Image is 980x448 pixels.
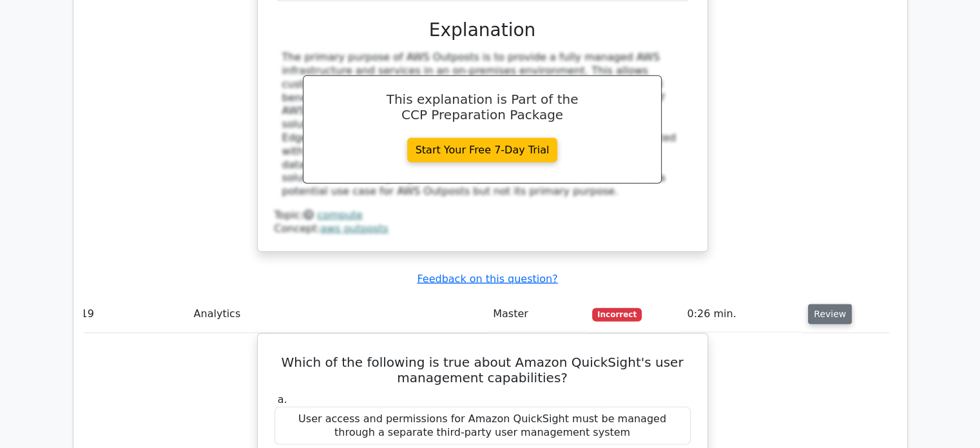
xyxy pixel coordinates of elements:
[282,51,683,199] div: The primary purpose of AWS Outposts is to provide a fully managed AWS infrastructure and services...
[417,273,557,285] a: Feedback on this question?
[274,222,691,236] div: Concept:
[682,296,803,333] td: 0:26 min.
[407,138,558,162] a: Start Your Free 7-Day Trial
[189,296,488,333] td: Analytics
[808,304,852,324] button: Review
[320,222,388,235] a: aws outposts
[592,308,642,321] span: Incorrect
[488,296,587,333] td: Master
[282,19,683,41] h3: Explanation
[278,393,287,405] span: a.
[274,209,691,222] div: Topic:
[274,407,691,445] div: User access and permissions for Amazon QuickSight must be managed through a separate third-party ...
[317,209,363,221] a: compute
[76,296,189,333] td: 19
[273,355,692,385] h5: Which of the following is true about Amazon QuickSight's user management capabilities?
